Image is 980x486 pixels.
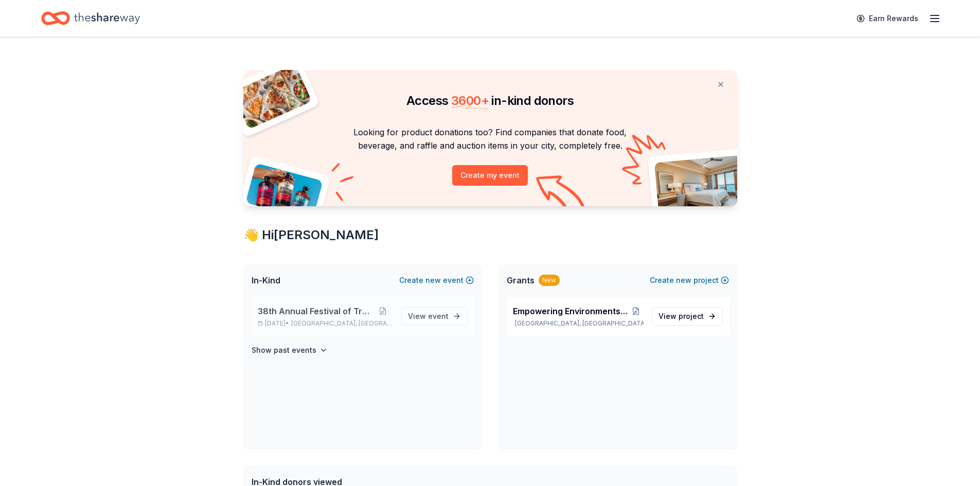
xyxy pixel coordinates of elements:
[406,93,574,108] span: Access in-kind donors
[252,274,280,286] span: In-Kind
[256,125,725,153] p: Looking for product donations too? Find companies that donate food, beverage, and raffle and auct...
[452,165,528,186] button: Create my event
[539,275,560,286] div: New
[679,312,704,320] span: project
[676,274,691,286] span: new
[291,319,393,328] span: [GEOGRAPHIC_DATA], [GEOGRAPHIC_DATA]
[399,274,474,286] button: Createnewevent
[650,274,729,286] button: Createnewproject
[536,175,587,214] img: Curvy arrow
[258,305,373,317] span: 38th Annual Festival of Trees
[507,274,534,286] span: Grants
[243,227,737,243] div: 👋 Hi [PERSON_NAME]
[408,310,449,322] span: View
[231,64,312,130] img: Pizza
[41,6,140,30] a: Home
[513,305,629,317] span: Empowering Environments - ALL ACCESS
[425,274,441,286] span: new
[401,307,468,326] a: View event
[428,312,449,320] span: event
[252,344,328,356] button: Show past events
[258,319,393,328] p: [DATE] •
[513,319,644,328] p: [GEOGRAPHIC_DATA], [GEOGRAPHIC_DATA]
[658,310,704,322] span: View
[451,93,489,108] span: 3600 +
[252,344,316,356] h4: Show past events
[850,9,924,28] a: Earn Rewards
[652,307,723,326] a: View project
